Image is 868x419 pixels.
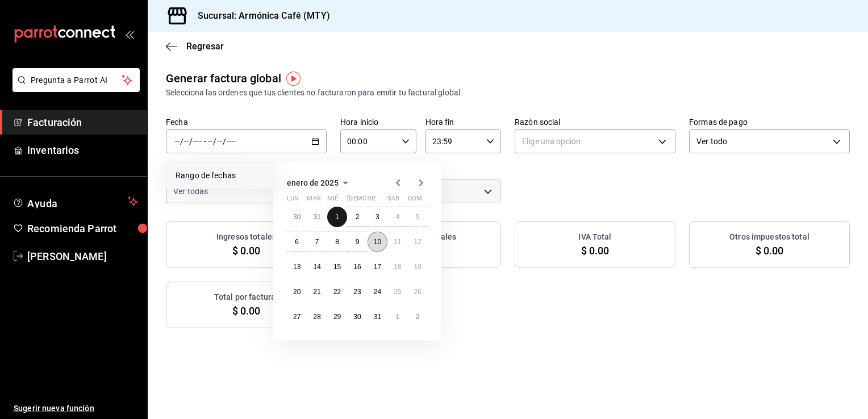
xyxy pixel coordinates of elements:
[287,207,307,227] button: 30 de diciembre de 2024
[207,137,213,146] input: --
[408,207,428,227] button: 5 de enero de 2025
[689,118,850,126] label: Formas de pago
[27,249,138,264] span: [PERSON_NAME]
[416,213,420,221] abbr: 5 de enero de 2025
[217,137,223,146] input: --
[353,263,361,271] abbr: 16 de enero de 2025
[414,288,422,296] abbr: 26 de enero de 2025
[395,313,399,321] abbr: 1 de febrero de 2025
[307,282,327,302] button: 21 de enero de 2025
[335,238,339,246] abbr: 8 de enero de 2025
[368,257,387,277] button: 17 de enero de 2025
[368,232,387,252] button: 10 de enero de 2025
[14,403,138,414] span: Sugerir nueva función
[689,129,850,153] div: Ver todo
[223,137,226,146] span: /
[287,257,307,277] button: 13 de enero de 2025
[213,137,216,146] span: /
[293,288,301,296] abbr: 20 de enero de 2025
[27,221,138,236] span: Recomienda Parrot
[307,257,327,277] button: 14 de enero de 2025
[515,118,675,126] label: Razón social
[327,195,338,207] abbr: miércoles
[387,307,407,327] button: 1 de febrero de 2025
[394,238,401,246] abbr: 11 de enero de 2025
[375,213,379,221] abbr: 3 de enero de 2025
[356,213,360,221] abbr: 2 de enero de 2025
[8,82,140,94] a: Pregunta a Parrot AI
[395,213,399,221] abbr: 4 de enero de 2025
[287,178,339,187] span: enero de 2025
[387,282,407,302] button: 25 de enero de 2025
[347,307,367,327] button: 30 de enero de 2025
[204,137,206,146] span: -
[327,307,347,327] button: 29 de enero de 2025
[327,257,347,277] button: 15 de enero de 2025
[286,72,301,86] img: Tooltip marker
[216,231,276,243] h3: Ingresos totales
[287,195,299,207] abbr: lunes
[287,176,352,190] button: enero de 2025
[408,257,428,277] button: 19 de enero de 2025
[374,263,381,271] abbr: 17 de enero de 2025
[166,41,224,52] button: Regresar
[408,307,428,327] button: 2 de febrero de 2025
[27,143,138,158] span: Inventarios
[394,288,401,296] abbr: 25 de enero de 2025
[166,70,281,87] div: Generar factura global
[333,288,341,296] abbr: 22 de enero de 2025
[307,307,327,327] button: 28 de enero de 2025
[313,213,320,221] abbr: 31 de diciembre de 2024
[387,207,407,227] button: 4 de enero de 2025
[176,170,264,182] span: Rango de fechas
[340,118,416,126] label: Hora inicio
[232,303,261,319] span: $ 0.00
[313,288,320,296] abbr: 21 de enero de 2025
[425,118,502,126] label: Hora fin
[293,263,301,271] abbr: 13 de enero de 2025
[186,41,224,52] span: Regresar
[232,243,261,258] span: $ 0.00
[293,313,301,321] abbr: 27 de enero de 2025
[12,68,140,92] button: Pregunta a Parrot AI
[374,238,381,246] abbr: 10 de enero de 2025
[183,137,189,146] input: --
[414,238,422,246] abbr: 12 de enero de 2025
[307,195,320,207] abbr: martes
[166,118,327,126] label: Fecha
[515,129,675,153] div: Elige una opción
[173,186,208,197] span: Ver todas
[387,257,407,277] button: 18 de enero de 2025
[327,207,347,227] button: 1 de enero de 2025
[578,231,611,243] h3: IVA Total
[327,282,347,302] button: 22 de enero de 2025
[335,213,339,221] abbr: 1 de enero de 2025
[416,313,420,321] abbr: 2 de febrero de 2025
[31,74,122,86] span: Pregunta a Parrot AI
[387,195,399,207] abbr: sábado
[287,232,307,252] button: 6 de enero de 2025
[581,243,610,258] span: $ 0.00
[327,232,347,252] button: 8 de enero de 2025
[729,231,809,243] h3: Otros impuestos total
[307,232,327,252] button: 7 de enero de 2025
[353,313,361,321] abbr: 30 de enero de 2025
[368,282,387,302] button: 24 de enero de 2025
[414,263,422,271] abbr: 19 de enero de 2025
[756,243,784,258] span: $ 0.00
[180,137,183,146] span: /
[189,137,193,146] span: /
[174,137,180,146] input: --
[347,257,367,277] button: 16 de enero de 2025
[189,9,330,23] h3: Sucursal: Armónica Café (MTY)
[347,207,367,227] button: 2 de enero de 2025
[287,282,307,302] button: 20 de enero de 2025
[27,195,123,208] span: Ayuda
[27,115,138,130] span: Facturación
[347,232,367,252] button: 9 de enero de 2025
[368,307,387,327] button: 31 de enero de 2025
[368,195,377,207] abbr: viernes
[374,313,381,321] abbr: 31 de enero de 2025
[125,30,134,39] button: open_drawer_menu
